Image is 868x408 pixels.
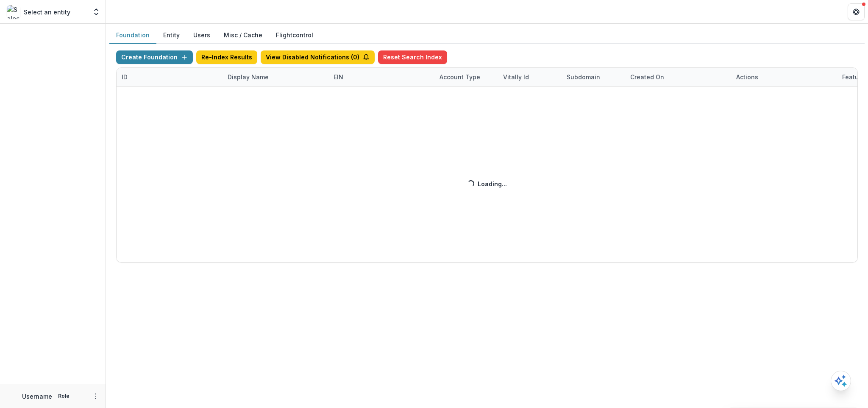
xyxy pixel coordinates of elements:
button: Misc / Cache [217,27,269,44]
p: Username [22,392,52,401]
p: Select an entity [24,8,70,17]
button: Get Help [848,3,865,20]
button: Foundation [109,27,156,44]
button: Open AI Assistant [831,371,851,391]
button: More [90,391,100,401]
button: Open entity switcher [90,3,102,20]
a: Flightcontrol [276,31,313,39]
p: Role [56,392,72,400]
button: Entity [156,27,186,44]
img: Select an entity [7,5,20,19]
button: Users [186,27,217,44]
